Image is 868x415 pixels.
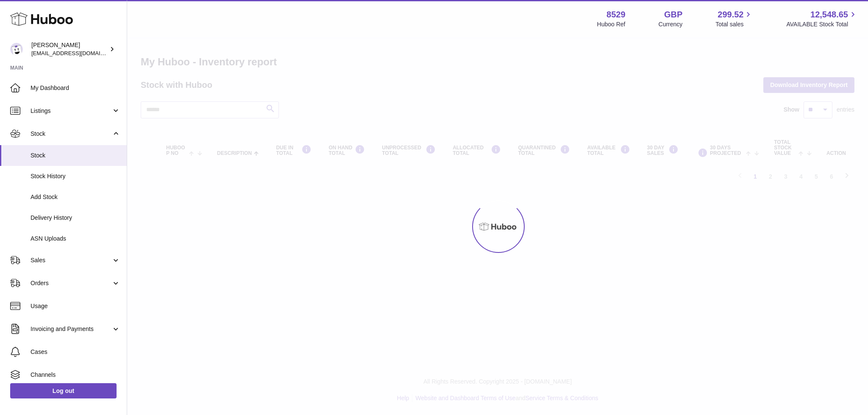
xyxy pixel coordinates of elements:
div: Huboo Ref [597,20,626,28]
strong: GBP [664,9,682,20]
a: Log out [10,383,117,398]
span: Stock History [31,172,120,180]
span: My Dashboard [31,84,120,92]
span: Stock [31,151,120,160]
span: Add Stock [31,193,120,201]
span: Stock [31,130,111,138]
span: Listings [31,107,111,115]
img: admin@redgrass.ch [10,43,23,56]
div: Currency [659,20,683,28]
a: 299.52 Total sales [715,9,753,28]
span: Usage [31,302,120,310]
span: Delivery History [31,214,120,222]
span: Total sales [715,20,753,28]
span: [EMAIL_ADDRESS][DOMAIN_NAME] [31,50,125,56]
strong: 8529 [606,9,626,20]
span: ASN Uploads [31,235,120,243]
span: AVAILABLE Stock Total [786,20,858,28]
span: Cases [31,348,120,356]
span: Sales [31,256,111,264]
span: Orders [31,279,111,287]
span: 299.52 [718,9,743,20]
span: Channels [31,371,120,379]
span: 12,548.65 [810,9,848,20]
span: Invoicing and Payments [31,325,111,333]
a: 12,548.65 AVAILABLE Stock Total [786,9,858,28]
div: [PERSON_NAME] [31,41,108,57]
